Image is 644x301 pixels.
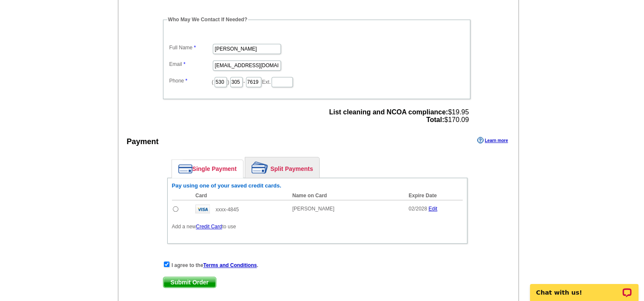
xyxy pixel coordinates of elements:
[167,16,248,23] legend: Who May We Contact If Needed?
[195,204,210,213] img: visa.gif
[409,206,427,212] span: 02/2028
[169,77,212,85] label: Phone
[169,60,212,68] label: Email
[169,44,212,51] label: Full Name
[203,262,257,268] a: Terms and Conditions
[191,191,288,200] th: Card
[288,191,404,200] th: Name on Card
[167,75,466,88] dd: ( ) - Ext.
[172,182,463,189] h6: Pay using one of your saved credit cards.
[127,136,159,148] div: Payment
[245,157,319,178] a: Split Payments
[429,206,438,212] a: Edit
[292,206,335,212] span: [PERSON_NAME]
[172,262,258,268] strong: I agree to the .
[178,164,192,173] img: single-payment.png
[163,277,216,287] span: Submit Order
[329,108,448,116] strong: List cleaning and NCOA compliance:
[252,162,268,173] img: split-payment.png
[426,116,444,123] strong: Total:
[404,191,463,200] th: Expire Date
[172,160,243,178] a: Single Payment
[196,224,222,230] a: Credit Card
[215,207,239,213] span: xxxx-4845
[172,223,463,230] p: Add a new to use
[524,274,644,301] iframe: LiveChat chat widget
[329,108,469,124] span: $19.95 $170.09
[477,137,508,144] a: Learn more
